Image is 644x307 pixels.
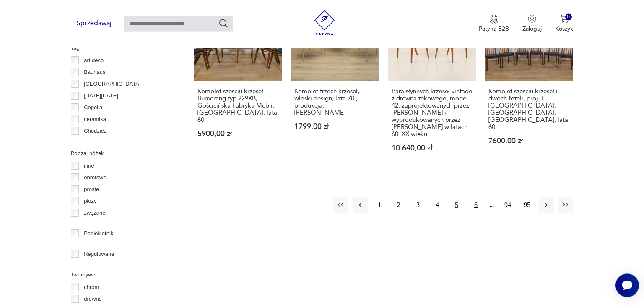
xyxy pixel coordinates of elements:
p: obrotowe [84,173,106,182]
img: Ikona koszyka [560,14,569,23]
p: Koszyk [555,25,573,33]
h3: Komplet sześciu krzeseł i dwóch foteli, proj. L. [GEOGRAPHIC_DATA], [GEOGRAPHIC_DATA], [GEOGRAPHI... [488,88,569,131]
button: 6 [468,197,483,213]
button: 95 [519,197,535,213]
p: Ćmielów [84,138,105,147]
p: 1799,00 zł [294,123,375,130]
button: 2 [391,197,406,213]
a: Sprzedawaj [71,21,117,27]
p: Cepelia [84,103,102,112]
button: 1 [372,197,387,213]
img: Ikona medalu [490,14,498,24]
p: ceramika [84,115,106,124]
a: Ikona medaluPatyna B2B [479,14,509,33]
button: Sprzedawaj [71,16,117,31]
p: zwężane [84,208,105,218]
p: proste [84,185,99,194]
button: 4 [430,197,445,213]
p: [DATE][DATE] [84,91,118,100]
iframe: Smartsupp widget button [615,273,639,297]
p: Bauhaus [84,68,105,77]
p: [GEOGRAPHIC_DATA] [84,79,140,89]
button: 3 [410,197,426,213]
div: 0 [565,13,572,21]
p: chrom [84,283,99,292]
p: Regulowane [84,249,114,259]
img: Patyna - sklep z meblami i dekoracjami vintage [312,10,337,35]
p: art deco [84,56,104,65]
p: 7600,00 zł [488,137,569,144]
p: Zaloguj [522,25,542,33]
p: Patyna B2B [479,25,509,33]
p: inne [84,161,94,171]
button: 94 [500,197,515,213]
button: Zaloguj [522,14,542,33]
button: 5 [449,197,464,213]
h3: Para słynnych krzeseł vintage z drewna tekowego, model 42, zaprojektowanych przez [PERSON_NAME] i... [392,88,473,138]
p: 5900,00 zł [197,130,278,137]
button: Szukaj [218,18,229,28]
p: 10 640,00 zł [392,144,473,152]
h3: Komplet sześciu krzeseł Bumerang typ 229XB, Gościcińska Fabryka Mebli, [GEOGRAPHIC_DATA], lata 60. [197,88,278,123]
img: Ikonka użytkownika [528,14,536,23]
p: Tworzywo [71,270,174,279]
h3: Komplet trzech krzeseł, włoski design, lata 70., produkcja: [PERSON_NAME] [294,88,375,116]
button: 0Koszyk [555,14,573,33]
p: drewno [84,294,102,304]
p: Rodzaj nóżek [71,149,174,158]
p: Podłokietnik [84,229,113,238]
p: Chodzież [84,126,106,136]
button: Patyna B2B [479,14,509,33]
p: płozy [84,197,96,206]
